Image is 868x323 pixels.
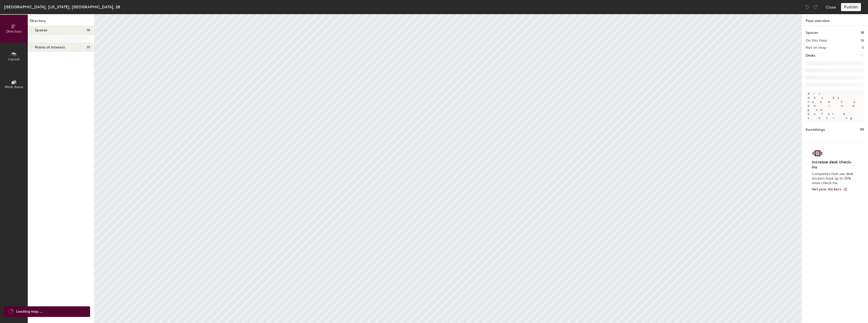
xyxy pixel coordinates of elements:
[806,53,815,58] h1: Desks
[94,14,801,323] canvas: Map
[860,39,864,43] h2: 18
[812,172,855,185] p: Companies that use desk stickers have up to 25% more check-ins.
[805,5,810,10] img: Undo
[826,3,836,11] button: Close
[87,45,90,49] span: 19
[860,127,864,133] h1: 99
[812,149,823,158] img: Sticker logo
[35,45,65,49] span: Points of interest
[806,46,826,50] h2: Not on map
[806,127,825,133] h1: Furnishings
[806,39,827,43] h2: On this floor
[35,28,47,32] span: Spaces
[862,46,864,50] h2: 0
[806,30,818,36] h1: Spaces
[812,187,841,191] span: Get your stickers
[6,29,22,34] span: Directory
[861,30,864,36] h1: 18
[87,28,90,32] span: 18
[28,18,94,26] h1: Directory
[802,14,868,26] h1: Floor overview
[5,85,23,89] span: Work Areas
[16,309,42,314] span: Loading map ...
[812,187,847,192] a: Get your stickers
[4,4,120,10] div: [GEOGRAPHIC_DATA], [US_STATE], [GEOGRAPHIC_DATA], 28
[8,57,20,61] span: Layout
[813,5,818,10] img: Redo
[812,160,855,170] h4: Increase desk check-ins
[806,90,864,122] p: All desks need to be in a pod before saving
